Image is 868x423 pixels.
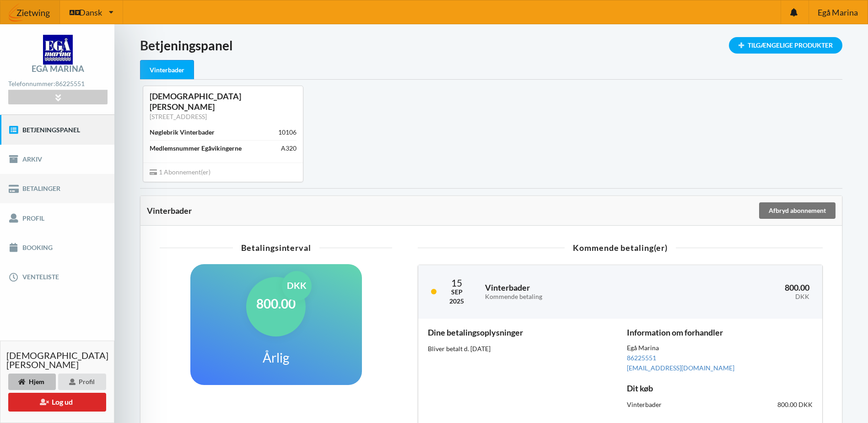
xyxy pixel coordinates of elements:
[627,344,813,353] div: Egå Marina
[627,383,813,394] h3: Dit køb
[79,8,102,16] span: Dansk
[278,128,297,137] div: 10106
[8,78,107,90] div: Telefonnummer:
[485,282,657,301] h3: Vinterbader
[55,80,85,87] strong: 86225551
[263,349,289,366] h1: Årlig
[449,287,464,297] div: Sep
[150,113,207,120] a: [STREET_ADDRESS]
[150,128,215,137] div: Nøglebrik Vinterbader
[6,351,108,369] span: [DEMOGRAPHIC_DATA][PERSON_NAME]
[281,144,297,153] div: A320
[759,202,836,219] div: Afbryd abonnement
[150,91,297,112] div: [DEMOGRAPHIC_DATA][PERSON_NAME]
[43,35,73,65] img: logo
[729,37,842,54] div: Tilgængelige Produkter
[140,37,842,54] h1: Betjeningspanel
[720,394,819,416] div: 800.00 DKK
[418,244,823,252] div: Kommende betaling(er)
[627,364,734,372] a: [EMAIL_ADDRESS][DOMAIN_NAME]
[670,293,809,301] div: DKK
[670,282,809,301] h3: 800.00
[8,393,106,412] button: Log ud
[140,60,194,80] div: Vinterbader
[150,144,242,153] div: Medlemsnummer Egåvikingerne
[58,374,106,390] div: Profil
[150,168,210,176] span: 1 Abonnement(er)
[32,65,84,73] div: Egå Marina
[160,244,392,252] div: Betalingsinterval
[449,278,464,287] div: 15
[256,295,296,312] h1: 800.00
[428,327,614,338] h3: Dine betalingsoplysninger
[8,374,56,390] div: Hjem
[485,293,657,301] div: Kommende betaling
[620,394,720,416] div: Vinterbader
[147,206,758,215] div: Vinterbader
[428,344,614,353] div: Bliver betalt d. [DATE]
[449,297,464,306] div: 2025
[627,327,813,338] h3: Information om forhandler
[282,271,312,301] div: DKK
[627,354,656,362] a: 86225551
[818,8,858,16] span: Egå Marina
